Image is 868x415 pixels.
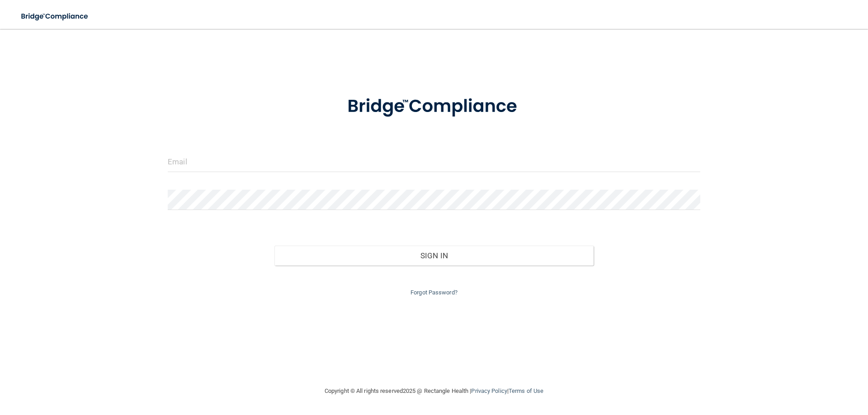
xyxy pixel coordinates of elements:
[410,289,458,296] a: Forgot Password?
[269,377,599,406] div: Copyright © All rights reserved 2025 @ Rectangle Health | |
[168,152,700,172] input: Email
[509,387,543,394] a: Terms of Use
[329,83,539,130] img: bridge_compliance_login_screen.278c3ca4.svg
[471,387,507,394] a: Privacy Policy
[274,246,594,266] button: Sign In
[14,7,97,26] img: bridge_compliance_login_screen.278c3ca4.svg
